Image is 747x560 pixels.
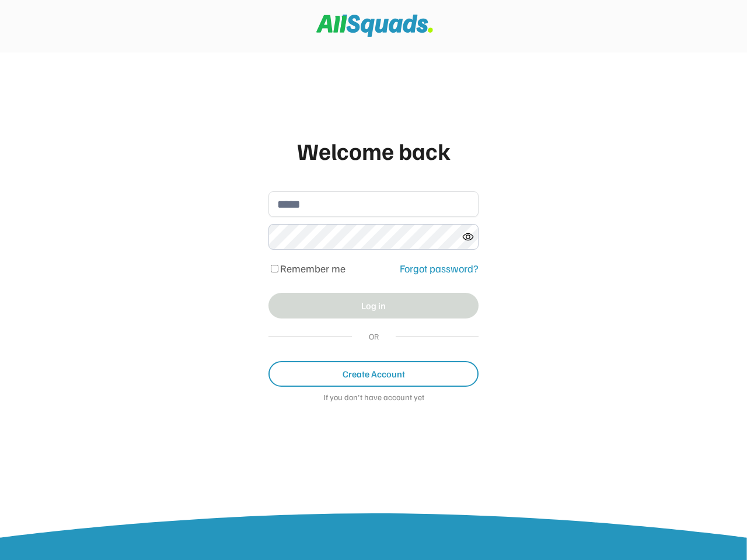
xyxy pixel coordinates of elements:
[316,15,433,37] img: Squad%20Logo.svg
[268,293,479,318] button: Log in
[364,330,384,342] div: OR
[268,133,479,168] div: Welcome back
[268,393,479,404] div: If you don't have account yet
[268,361,479,387] button: Create Account
[280,262,345,275] label: Remember me
[400,261,479,276] div: Forgot password?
